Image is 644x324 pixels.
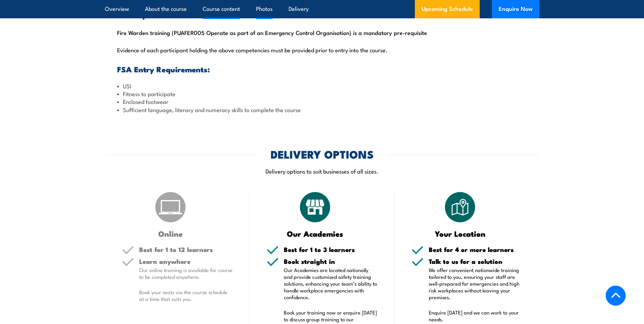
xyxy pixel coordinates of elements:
p: Book your seats via the course schedule at a time that suits you. [139,289,233,302]
p: Enquire [DATE] and we can work to your needs. [429,309,522,323]
h5: Best for 4 or more learners [429,246,522,253]
div: Fire Warden training (PUAFER005 Operate as part of an Emergency Control Organisation) is a mandat... [105,5,539,120]
h3: FSA Entry Requirements: [117,65,527,73]
li: USI [117,82,527,90]
h5: Best for 1 to 12 learners [139,246,233,253]
p: Delivery options to suit businesses of all sizes. [105,167,539,175]
h3: Our Academies [266,230,364,237]
p: We offer convenient nationwide training tailored to you, ensuring your staff are well-prepared fo... [429,267,522,301]
li: Sufficient language, literacy and numeracy skills to complete the course [117,106,527,113]
h3: Online [122,230,219,237]
h5: Talk to us for a solution [429,258,522,265]
p: Evidence of each participant holding the above competencies must be provided prior to entry into ... [117,46,527,53]
h3: Pre-requisites: [117,11,527,19]
p: Our online training is available for course to be completed anywhere. [139,267,233,280]
h5: Best for 1 to 3 learners [284,246,378,253]
h2: DELIVERY OPTIONS [271,149,374,159]
li: Enclosed footwear [117,97,527,105]
p: Our Academies are located nationally and provide customised safety training solutions, enhancing ... [284,267,378,301]
h5: Book straight in [284,258,378,265]
h3: Your Location [411,230,509,237]
li: Fitness to participate [117,90,527,97]
h5: Learn anywhere [139,258,233,265]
